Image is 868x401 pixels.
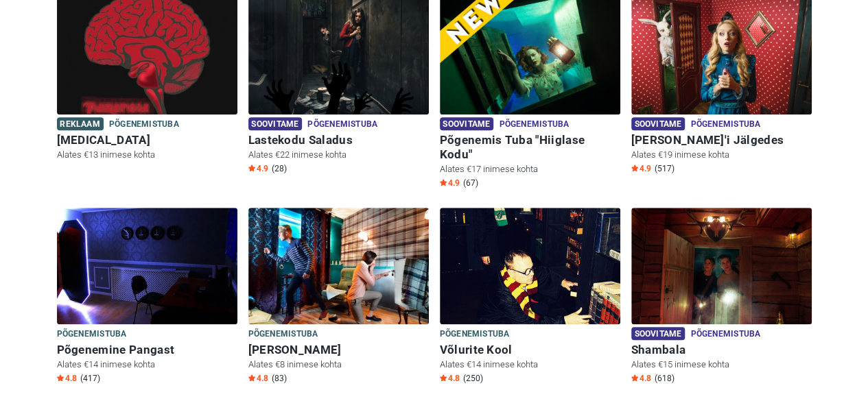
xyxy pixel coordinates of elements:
[57,133,237,147] h6: [MEDICAL_DATA]
[440,208,620,387] a: Võlurite Kool Põgenemistuba Võlurite Kool Alates €14 inimese kohta Star4.8 (250)
[440,374,447,381] img: Star
[109,117,179,132] span: Põgenemistuba
[631,343,812,357] h6: Shambala
[248,327,318,342] span: Põgenemistuba
[440,178,460,189] span: 4.9
[440,179,447,186] img: Star
[463,178,478,189] span: (67)
[655,163,675,174] span: (517)
[248,343,429,357] h6: [PERSON_NAME]
[440,117,494,130] span: Soovitame
[655,373,675,384] span: (618)
[631,208,812,324] img: Shambala
[248,374,255,381] img: Star
[248,165,255,171] img: Star
[440,343,620,357] h6: Võlurite Kool
[80,373,100,384] span: (417)
[248,359,429,371] p: Alates €8 inimese kohta
[440,133,620,162] h6: Põgenemis Tuba "Hiiglase Kodu"
[631,373,651,384] span: 4.8
[440,163,620,175] p: Alates €17 inimese kohta
[248,133,429,147] h6: Lastekodu Saladus
[499,117,569,132] span: Põgenemistuba
[57,327,127,342] span: Põgenemistuba
[631,165,638,171] img: Star
[690,327,760,342] span: Põgenemistuba
[631,133,812,147] h6: [PERSON_NAME]'i Jälgedes
[463,373,483,384] span: (250)
[57,359,237,371] p: Alates €14 inimese kohta
[57,117,104,130] span: Reklaam
[631,117,685,130] span: Soovitame
[248,117,303,130] span: Soovitame
[57,149,237,161] p: Alates €13 inimese kohta
[440,208,620,324] img: Võlurite Kool
[248,149,429,161] p: Alates €22 inimese kohta
[631,149,812,161] p: Alates €19 inimese kohta
[272,373,287,384] span: (83)
[440,373,460,384] span: 4.8
[248,208,429,387] a: Sherlock Holmes Põgenemistuba [PERSON_NAME] Alates €8 inimese kohta Star4.8 (83)
[631,163,651,174] span: 4.9
[631,359,812,371] p: Alates €15 inimese kohta
[307,117,377,132] span: Põgenemistuba
[631,327,685,340] span: Soovitame
[440,327,510,342] span: Põgenemistuba
[248,208,429,324] img: Sherlock Holmes
[57,343,237,357] h6: Põgenemine Pangast
[631,208,812,387] a: Shambala Soovitame Põgenemistuba Shambala Alates €15 inimese kohta Star4.8 (618)
[57,208,237,387] a: Põgenemine Pangast Põgenemistuba Põgenemine Pangast Alates €14 inimese kohta Star4.8 (417)
[57,373,77,384] span: 4.8
[631,374,638,381] img: Star
[248,163,268,174] span: 4.9
[272,163,287,174] span: (28)
[57,374,64,381] img: Star
[440,359,620,371] p: Alates €14 inimese kohta
[57,208,237,324] img: Põgenemine Pangast
[690,117,760,132] span: Põgenemistuba
[248,373,268,384] span: 4.8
